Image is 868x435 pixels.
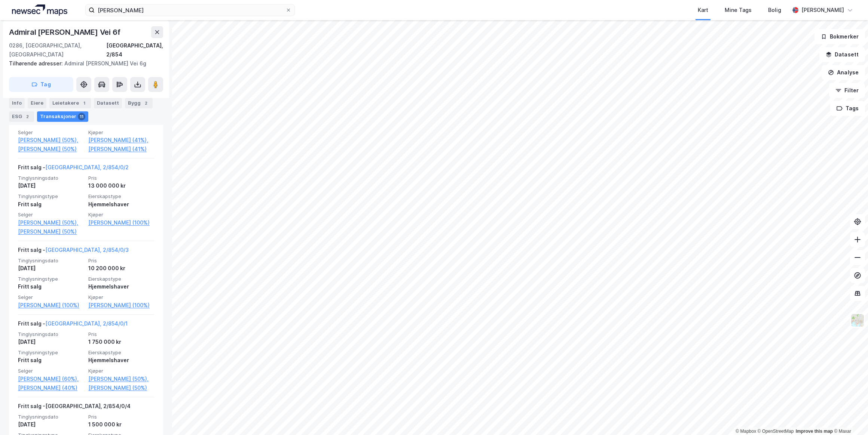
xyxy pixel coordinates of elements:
div: Fritt salg - [18,246,129,257]
span: Tilhørende adresser: [9,60,64,67]
a: [PERSON_NAME] (41%) [88,145,154,154]
span: Selger [18,368,84,374]
div: 11 [78,113,85,120]
div: Fritt salg [18,282,84,291]
a: [PERSON_NAME] (50%) [18,145,84,154]
div: Bolig [768,6,781,15]
div: 1 500 000 kr [88,420,154,429]
span: Eierskapstype [88,193,154,200]
a: OpenStreetMap [758,429,794,434]
div: 2 [24,113,31,120]
span: Tinglysningsdato [18,175,84,181]
a: [PERSON_NAME] (50%), [18,218,84,227]
div: [DATE] [18,337,84,346]
iframe: Chat Widget [831,399,868,435]
div: 10 200 000 kr [88,264,154,273]
a: Mapbox [736,429,756,434]
a: [GEOGRAPHIC_DATA], 2/854/0/1 [45,320,128,327]
a: Improve this map [796,429,833,434]
span: Tinglysningstype [18,276,84,282]
div: Fritt salg - [18,163,129,175]
div: Eiere [28,98,46,108]
div: Hjemmelshaver [88,282,154,291]
div: Fritt salg - [18,402,131,414]
span: Selger [18,129,84,136]
span: Pris [88,257,154,264]
span: Eierskapstype [88,276,154,282]
a: [PERSON_NAME] (50%), [88,374,154,383]
div: [GEOGRAPHIC_DATA], 2/854 [106,41,163,59]
div: Info [9,98,25,108]
img: Z [850,313,865,327]
div: Fritt salg [18,200,84,209]
div: ESG [9,111,34,122]
div: Hjemmelshaver [88,356,154,365]
div: Bygg [125,98,153,108]
div: 0286, [GEOGRAPHIC_DATA], [GEOGRAPHIC_DATA] [9,41,106,59]
a: [GEOGRAPHIC_DATA], 2/854/0/3 [45,247,129,253]
a: [PERSON_NAME] (40%) [18,383,84,392]
img: logo.a4113a55bc3d86da70a041830d287a7e.svg [12,4,67,16]
span: Pris [88,414,154,420]
a: [PERSON_NAME] (50%) [88,383,154,392]
input: Søk på adresse, matrikkel, gårdeiere, leietakere eller personer [95,4,285,16]
button: Analyse [822,65,865,80]
span: Selger [18,212,84,218]
a: [PERSON_NAME] (41%), [88,136,154,145]
a: [PERSON_NAME] (100%) [18,301,84,310]
div: Admiral [PERSON_NAME] Vei 6f [9,26,122,38]
span: Kjøper [88,212,154,218]
div: Mine Tags [725,6,752,15]
div: 1 750 000 kr [88,337,154,346]
div: Leietakere [49,98,91,108]
a: [GEOGRAPHIC_DATA], 2/854/0/2 [45,164,129,170]
span: Eierskapstype [88,349,154,356]
button: Tag [9,77,73,92]
div: [DATE] [18,420,84,429]
div: [PERSON_NAME] [801,6,844,15]
button: Datasett [819,47,865,62]
a: [PERSON_NAME] (50%) [18,227,84,236]
span: Kjøper [88,368,154,374]
button: Tags [830,101,865,116]
div: Hjemmelshaver [88,200,154,209]
div: [DATE] [18,264,84,273]
div: Fritt salg [18,356,84,365]
a: [PERSON_NAME] (60%), [18,374,84,383]
button: Filter [829,83,865,98]
a: [PERSON_NAME] (50%), [18,136,84,145]
span: Tinglysningsdato [18,414,84,420]
span: [GEOGRAPHIC_DATA], 2/854/0/4 [45,403,131,409]
div: Datasett [94,98,122,108]
div: Kontrollprogram for chat [831,399,868,435]
span: Pris [88,331,154,337]
div: Admiral [PERSON_NAME] Vei 6g [9,59,157,68]
span: Pris [88,175,154,181]
span: Kjøper [88,294,154,300]
div: 2 [142,99,150,107]
span: Tinglysningstype [18,193,84,200]
a: [PERSON_NAME] (100%) [88,301,154,310]
div: 13 000 000 kr [88,181,154,190]
span: Selger [18,294,84,300]
span: Tinglysningsdato [18,257,84,264]
span: Tinglysningstype [18,349,84,356]
span: Kjøper [88,129,154,136]
a: [PERSON_NAME] (100%) [88,218,154,227]
button: Bokmerker [814,29,865,44]
div: Kart [698,6,708,15]
div: Transaksjoner [37,111,88,122]
div: 1 [80,99,88,107]
span: Tinglysningsdato [18,331,84,337]
div: [DATE] [18,181,84,190]
div: Fritt salg - [18,319,128,331]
